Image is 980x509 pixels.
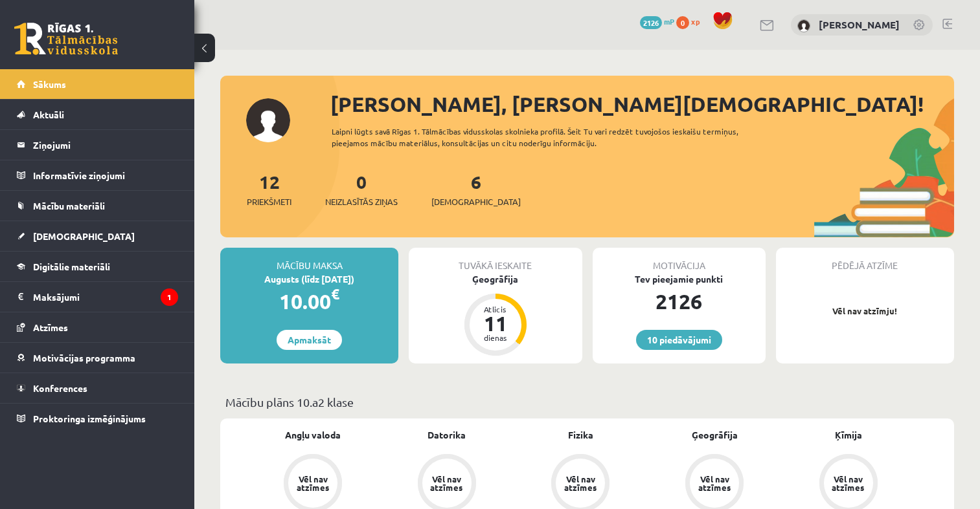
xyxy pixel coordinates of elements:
[325,195,398,208] span: Neizlasītās ziņas
[776,248,954,272] div: Pēdējā atzīme
[161,288,178,306] i: 1
[676,16,706,27] a: 0 xp
[247,170,291,208] a: 12Priekšmeti
[830,475,867,492] div: Vēl nav atzīmes
[664,16,674,27] span: mP
[33,78,66,90] span: Sākums
[17,221,178,251] a: [DEMOGRAPHIC_DATA]
[691,16,700,27] span: xp
[331,285,339,303] span: €
[640,16,674,27] a: 2126 mP
[277,330,342,350] a: Apmaksāt
[17,191,178,221] a: Mācību materiāli
[593,248,766,272] div: Motivācija
[220,286,398,317] div: 10.00
[431,170,521,208] a: 6[DEMOGRAPHIC_DATA]
[33,352,135,363] span: Motivācijas programma
[295,475,331,492] div: Vēl nav atzīmes
[332,125,772,149] div: Laipni lūgts savā Rīgas 1. Tālmācības vidusskolas skolnieka profilā. Šeit Tu vari redzēt tuvojošo...
[562,475,598,492] div: Vēl nav atzīmes
[225,393,949,411] p: Mācību plāns 10.a2 klase
[476,305,515,313] div: Atlicis
[409,272,582,358] a: Ģeogrāfija Atlicis 11 dienas
[220,272,398,286] div: Augusts (līdz [DATE])
[17,69,178,99] a: Sākums
[593,286,766,317] div: 2126
[33,382,87,394] span: Konferences
[17,130,178,160] a: Ziņojumi
[17,404,178,433] a: Proktoringa izmēģinājums
[325,170,398,208] a: 0Neizlasītās ziņas
[17,282,178,312] a: Maksājumi1
[636,330,722,350] a: 10 piedāvājumi
[409,248,582,272] div: Tuvākā ieskaite
[285,428,341,442] a: Angļu valoda
[33,160,178,190] legend: Informatīvie ziņojumi
[17,252,178,281] a: Digitālie materiāli
[593,272,766,286] div: Tev pieejamie punkti
[220,248,398,272] div: Mācību maksa
[429,475,465,492] div: Vēl nav atzīmes
[17,373,178,403] a: Konferences
[33,413,146,424] span: Proktoringa izmēģinājums
[476,313,515,334] div: 11
[33,230,135,242] span: [DEMOGRAPHIC_DATA]
[14,23,118,55] a: Rīgas 1. Tālmācības vidusskola
[33,109,64,120] span: Aktuāli
[568,428,593,442] a: Fizika
[696,475,733,492] div: Vēl nav atzīmes
[330,89,954,120] div: [PERSON_NAME], [PERSON_NAME][DEMOGRAPHIC_DATA]!
[33,282,178,312] legend: Maksājumi
[797,19,810,32] img: Enija Kristiāna Mezīte
[17,312,178,342] a: Atzīmes
[431,195,521,208] span: [DEMOGRAPHIC_DATA]
[33,200,105,211] span: Mācību materiāli
[17,100,178,129] a: Aktuāli
[33,321,68,333] span: Atzīmes
[640,16,662,29] span: 2126
[247,195,291,208] span: Priekšmeti
[427,428,466,442] a: Datorika
[33,261,110,272] span: Digitālie materiāli
[17,343,178,373] a: Motivācijas programma
[33,130,178,160] legend: Ziņojumi
[819,18,900,31] a: [PERSON_NAME]
[476,334,515,341] div: dienas
[409,272,582,286] div: Ģeogrāfija
[835,428,862,442] a: Ķīmija
[17,160,178,190] a: Informatīvie ziņojumi
[782,305,948,318] p: Vēl nav atzīmju!
[692,428,738,442] a: Ģeogrāfija
[676,16,689,29] span: 0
